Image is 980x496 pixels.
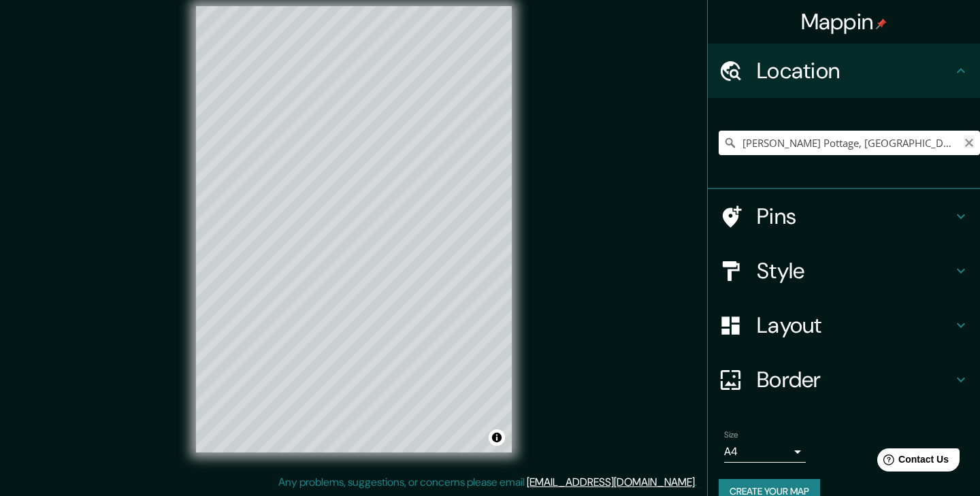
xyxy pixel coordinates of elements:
button: Clear [964,135,975,148]
a: [EMAIL_ADDRESS][DOMAIN_NAME] [527,475,695,489]
div: A4 [724,441,806,463]
div: Layout [708,298,980,352]
div: Location [708,44,980,98]
button: Toggle attribution [489,429,505,446]
div: . [699,474,702,491]
div: . [697,474,699,491]
h4: Pins [757,203,953,230]
p: Any problems, suggestions, or concerns please email . [278,474,697,491]
h4: Mappin [801,8,887,35]
div: Border [708,352,980,407]
h4: Layout [757,312,953,339]
iframe: Help widget launcher [859,443,965,481]
h4: Style [757,257,953,284]
h4: Location [757,57,953,84]
input: Pick your city or area [719,131,980,155]
label: Size [724,429,738,441]
div: Style [708,244,980,298]
img: pin-icon.png [876,18,887,29]
h4: Border [757,366,953,393]
div: Pins [708,189,980,244]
